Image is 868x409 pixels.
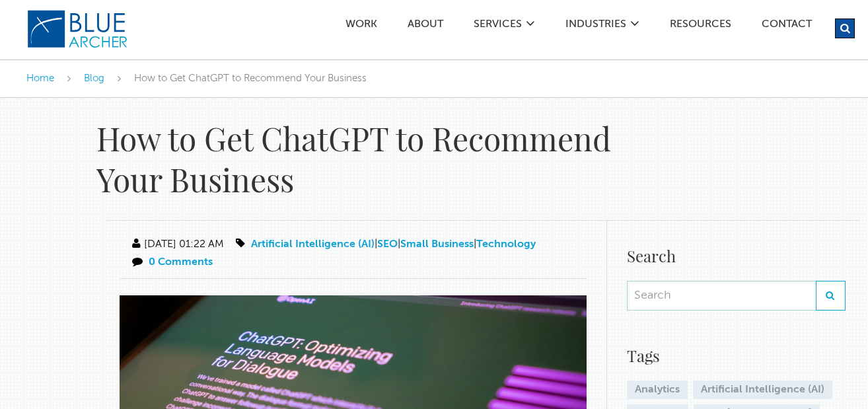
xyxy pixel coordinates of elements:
a: Industries [565,19,627,33]
img: Blue Archer Logo [26,9,129,49]
a: Work [345,19,378,33]
a: Technology [476,239,536,250]
a: Resources [669,19,732,33]
a: Home [26,73,54,83]
a: SEO [377,239,398,250]
input: Search [627,281,816,311]
a: Blog [84,73,104,83]
span: How to Get ChatGPT to Recommend Your Business [134,73,367,83]
a: Small Business [400,239,474,250]
a: Artificial Intelligence (AI) [693,381,832,399]
span: [DATE] 01:22 AM [129,239,224,250]
span: | | | [233,239,536,250]
a: Artificial Intelligence (AI) [251,239,375,250]
a: ABOUT [407,19,444,33]
h1: How to Get ChatGPT to Recommend Your Business [96,118,631,200]
h4: Search [627,244,846,268]
a: SERVICES [473,19,523,33]
h4: Tags [627,344,846,367]
a: Contact [761,19,813,33]
a: Analytics [627,381,688,399]
a: 0 Comments [149,257,213,268]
